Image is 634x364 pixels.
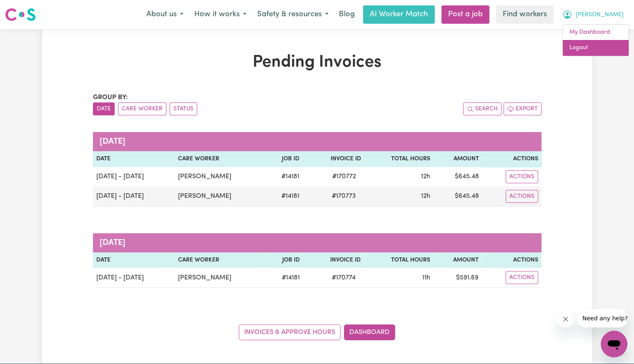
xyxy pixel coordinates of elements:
[557,6,629,23] button: My Account
[364,252,433,268] th: Total Hours
[441,5,489,24] a: Post a job
[189,6,252,23] button: How it works
[344,324,395,340] a: Dashboard
[563,40,629,56] a: Logout
[5,7,36,22] img: Careseekers logo
[421,193,430,199] span: 12 hours
[239,324,341,340] a: Invoices & Approve Hours
[496,5,554,24] a: Find workers
[118,102,166,115] button: sort invoices by care worker
[141,6,189,23] button: About us
[303,252,364,268] th: Invoice ID
[93,268,175,288] td: [DATE] - [DATE]
[434,252,482,268] th: Amount
[93,233,541,252] caption: [DATE]
[93,252,175,268] th: Date
[93,52,541,72] h1: Pending Invoices
[334,5,360,24] a: Blog
[563,25,629,40] a: My Dashboard
[175,151,266,167] th: Care Worker
[434,187,482,207] td: $ 645.48
[266,252,303,268] th: Job ID
[266,187,303,207] td: # 14181
[93,167,175,187] td: [DATE] - [DATE]
[93,151,175,167] th: Date
[93,102,115,115] button: sort invoices by date
[363,5,435,24] a: AI Worker Match
[93,132,541,151] caption: [DATE]
[303,151,364,167] th: Invoice ID
[434,151,482,167] th: Amount
[576,10,624,20] span: [PERSON_NAME]
[421,173,430,180] span: 12 hours
[506,190,538,203] button: Actions
[434,268,482,288] td: $ 591.69
[266,151,303,167] th: Job ID
[93,187,175,207] td: [DATE] - [DATE]
[562,24,629,56] div: My Account
[506,271,538,284] button: Actions
[463,102,501,115] button: Search
[557,311,574,327] iframe: Close message
[93,94,128,101] span: Group by:
[482,252,541,268] th: Actions
[327,273,361,283] span: # 170774
[327,191,361,201] span: # 170773
[175,268,266,288] td: [PERSON_NAME]
[5,5,36,24] a: Careseekers logo
[482,151,541,167] th: Actions
[434,167,482,187] td: $ 645.48
[252,6,334,23] button: Safety & resources
[170,102,197,115] button: sort invoices by paid status
[5,6,50,12] span: Need any help?
[601,331,627,357] iframe: Button to launch messaging window
[506,170,538,183] button: Actions
[364,151,434,167] th: Total Hours
[175,167,266,187] td: [PERSON_NAME]
[266,268,303,288] td: # 14181
[266,167,303,187] td: # 14181
[504,102,541,115] button: Export
[175,187,266,207] td: [PERSON_NAME]
[175,252,266,268] th: Care Worker
[577,309,627,327] iframe: Message from company
[327,172,361,182] span: # 170772
[422,274,430,281] span: 11 hours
